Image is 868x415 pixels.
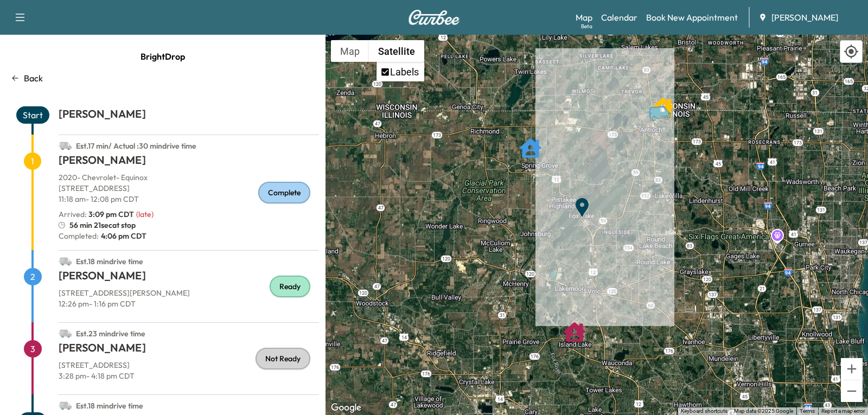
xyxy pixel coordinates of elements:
p: [STREET_ADDRESS] [59,183,319,194]
label: Labels [390,66,419,78]
a: Calendar [601,11,637,24]
span: 2 [24,268,42,285]
button: Show satellite imagery [369,40,424,62]
p: 2020 - Chevrolet - Equinox [59,172,319,183]
gmp-advanced-marker: End Point [571,191,593,213]
span: Start [16,106,49,124]
ul: Show satellite imagery [376,62,424,81]
span: ( late ) [136,209,154,219]
span: 56 min 21sec at stop [69,220,136,231]
span: [PERSON_NAME] [771,11,838,24]
div: Beta [581,22,592,30]
p: [STREET_ADDRESS][PERSON_NAME] [59,288,319,298]
gmp-advanced-marker: ADRYANA VERDUZCO [564,316,585,337]
span: Map data ©2025 Google [734,408,793,414]
h1: [PERSON_NAME] [59,340,319,360]
span: Est. 18 min drive time [76,257,143,266]
span: Est. 17 min / Actual : 30 min drive time [76,141,196,151]
a: MapBeta [576,11,592,24]
h1: [PERSON_NAME] [59,268,319,288]
a: Report a map error [821,408,865,414]
h1: [PERSON_NAME] [59,106,319,126]
span: Est. 23 min drive time [76,329,145,339]
li: Labels [378,63,423,80]
p: Back [24,72,43,85]
button: Show street map [331,40,369,62]
div: Recenter map [840,40,863,63]
a: Book New Appointment [646,11,738,24]
p: 3:28 pm - 4:18 pm CDT [59,371,319,381]
span: Est. 18 min drive time [76,401,143,411]
span: BrightDrop [141,46,185,67]
div: Not Ready [256,348,310,369]
button: Zoom out [841,380,863,402]
span: 3:09 pm CDT [88,209,134,219]
a: Open this area in Google Maps (opens a new window) [328,401,364,415]
span: 3 [24,340,42,357]
p: 11:18 am - 12:08 pm CDT [59,194,319,205]
p: [STREET_ADDRESS] [59,360,319,371]
button: Keyboard shortcuts [681,407,727,415]
button: Zoom in [841,358,863,380]
span: 4:06 pm CDT [99,231,146,241]
p: 12:26 pm - 1:16 pm CDT [59,298,319,309]
h1: [PERSON_NAME] [59,152,319,172]
img: Google [328,401,364,415]
gmp-advanced-marker: PAUL YORK [520,132,541,154]
gmp-advanced-marker: EDWARD WEITZ [652,91,674,113]
gmp-advanced-marker: Van [643,94,681,113]
div: Ready [270,276,310,297]
span: 1 [24,152,41,170]
img: Curbee Logo [408,10,460,25]
p: Completed: [59,231,319,241]
div: Complete [258,182,310,203]
p: Arrived : [59,209,134,220]
a: Terms (opens in new tab) [800,408,815,414]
